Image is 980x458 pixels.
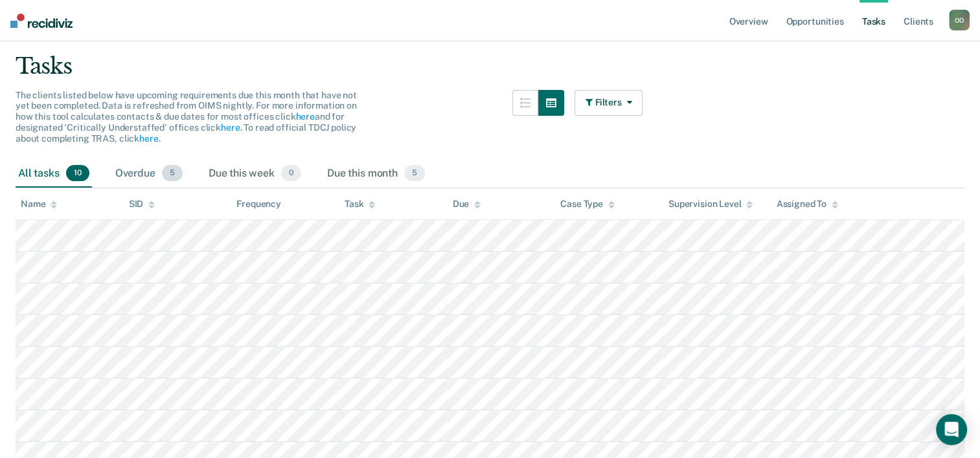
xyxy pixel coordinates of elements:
div: All tasks10 [16,160,92,188]
div: Name [21,199,57,210]
a: here [139,133,158,144]
span: The clients listed below have upcoming requirements due this month that have not yet been complet... [16,90,357,144]
div: Overdue5 [113,160,185,188]
button: Filters [575,90,643,116]
div: Due this month5 [325,160,427,188]
img: Recidiviz [10,14,73,28]
div: Tasks [16,53,964,80]
div: Task [345,199,375,210]
div: Due [453,199,481,210]
button: OO [949,10,970,30]
div: Frequency [236,199,281,210]
span: 0 [281,165,301,182]
div: Supervision Level [668,199,753,210]
span: 5 [162,165,183,182]
div: Assigned To [776,199,838,210]
div: SID [129,199,155,210]
div: O O [949,10,970,30]
div: Case Type [560,199,615,210]
a: here [221,122,240,133]
span: 5 [404,165,425,182]
span: 10 [66,165,89,182]
div: Open Intercom Messenger [936,414,967,445]
a: here [295,111,314,122]
div: Due this week0 [206,160,304,188]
